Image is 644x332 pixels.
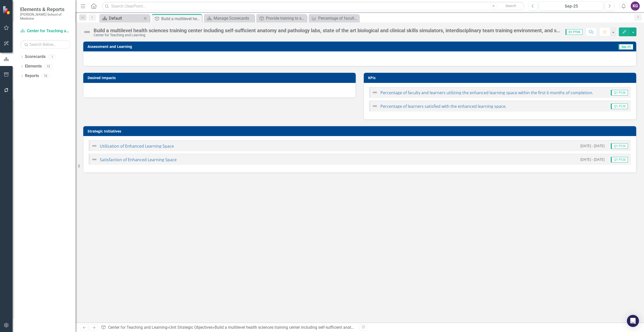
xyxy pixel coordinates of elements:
img: Not Defined [372,89,378,95]
span: Sep-25 [618,44,633,50]
div: Build a multilevel health sciences training center including self-sufficient anatomy and patholog... [215,325,625,330]
div: Manage Scorecards [214,15,253,21]
div: 1 [48,55,56,59]
img: Not Defined [91,156,97,162]
div: Provide training to student learners in a virtual and simulated learning environment. [266,15,305,21]
h3: KPIs [368,76,634,80]
img: ClearPoint Strategy [3,6,12,15]
input: Search ClearPoint... [102,2,525,11]
h3: Assessment and Learning [88,45,494,48]
div: Percentage of faculty and learners utilizing the enhanced learning space within the first 6 month... [318,15,358,21]
a: Scorecards [25,54,46,60]
button: Sep-25 [539,2,603,11]
div: » » [101,325,356,330]
small: [DATE] - [DATE] [580,143,605,148]
span: Q1-FY26 [611,143,628,149]
h3: Desired Impacts [88,76,353,80]
span: Q1-FY26 [611,90,628,95]
h3: Strategic Initiatives [88,129,634,133]
img: Not Defined [372,103,378,109]
div: 16 [42,74,50,78]
div: Default [109,15,142,21]
div: Sep-25 [541,3,602,9]
a: Utilization of Enhanced Learning Space [100,143,174,149]
a: Unit Strategic Objectives [169,325,213,330]
a: Provide training to student learners in a virtual and simulated learning environment. [258,15,305,21]
span: Search [505,4,516,8]
div: Build a multilevel health sciences training center including self-sufficient anatomy and patholog... [161,16,201,22]
span: Q1-FY26 [611,104,628,109]
a: Default [101,15,142,21]
input: Search Below... [20,40,70,49]
div: Open Intercom Messenger [627,315,639,327]
a: Reports [25,73,39,79]
a: Percentage of faculty and learners utilizing the enhanced learning space within the first 6 month... [310,15,358,21]
div: Build a multilevel health sciences training center including self-sufficient anatomy and patholog... [94,28,560,33]
a: Satisfaction of Enhanced Learning Space [100,157,177,162]
a: Elements [25,63,42,69]
div: 15 [44,64,52,69]
a: Percentage of faculty and learners utilizing the enhanced learning space within the first 6 month... [380,90,593,95]
a: Center for Teaching and Learning [20,28,70,34]
button: Search [498,3,523,10]
span: Q1-FY26 [611,157,628,162]
a: Percentage of learners satisfied with the enhanced learning space. [380,104,506,109]
img: Not Defined [91,143,97,149]
small: [PERSON_NAME] School of Medicine [20,12,70,21]
span: Elements & Reports [20,6,70,12]
button: KG [631,2,640,11]
small: [DATE] - [DATE] [580,157,605,162]
a: Center for Teaching and Learning [108,325,167,330]
a: Manage Scorecards [205,15,253,21]
span: Q1-FY26 [566,29,583,35]
div: Center for Teaching and Learning [94,33,560,37]
img: Not Defined [83,28,91,36]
